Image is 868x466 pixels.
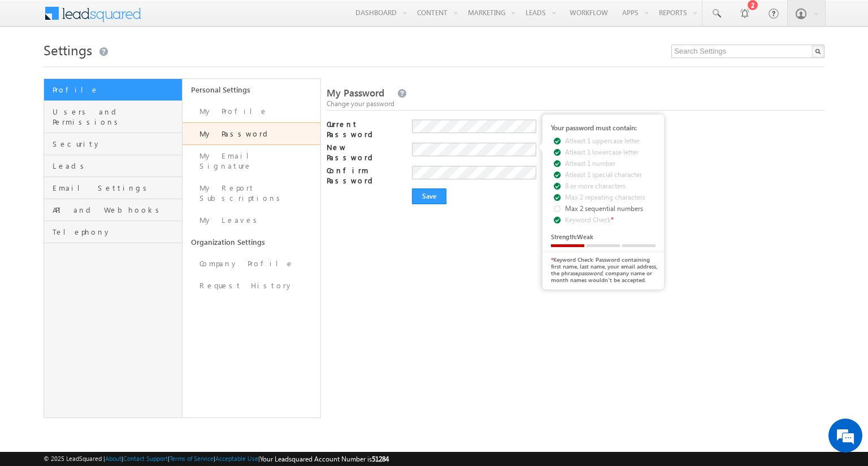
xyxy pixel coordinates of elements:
img: d_60004797649_company_0_60004797649 [19,59,47,74]
a: Users and Permissions [44,101,182,133]
label: Confirm Password [327,165,399,186]
a: Security [44,133,182,155]
div: Chat with us now [59,59,190,74]
li: Max 2 sequential numbers [554,204,660,215]
span: Strength: [551,233,577,240]
span: 51284 [372,455,389,463]
span: Telephony [53,227,179,237]
a: My Email Signature [183,145,321,177]
a: Request History [183,275,321,297]
a: API and Webhooks [44,199,182,221]
a: Personal Settings [183,79,321,100]
span: Settings [44,41,92,59]
span: Security [53,139,179,149]
input: Save [412,188,446,204]
a: My Leaves [183,209,321,231]
div: Change your password [327,99,824,109]
li: Atleast 1 number [554,159,660,170]
textarea: Type your message and hit 'Enter' [15,104,206,338]
a: My Profile [183,100,321,122]
em: Start Chat [154,348,205,363]
li: 8 or more characters [554,181,660,192]
a: Terms of Service [170,455,214,462]
label: Current Password [327,119,399,139]
span: Your Leadsquared Account Number is [260,455,389,463]
input: Search Settings [671,45,824,58]
li: Atleast 1 uppercase letter [554,136,660,147]
a: Company Profile [183,253,321,275]
span: Email Settings [53,183,179,193]
span: Users and Permissions [53,107,179,127]
span: Keyword Check: Password containing first name, last name, your email address, the phrase , compan... [551,256,657,283]
label: New Password [327,142,399,162]
li: Keyword Check [554,215,660,226]
span: © 2025 LeadSquared | | | | | [44,454,389,464]
li: Atleast 1 lowercase letter [554,147,660,159]
a: Acceptable Use [215,455,258,462]
a: My Password [183,122,321,145]
li: Max 2 repeating characters [554,192,660,204]
a: Organization Settings [183,231,321,253]
div: Your password must contain: [551,123,660,133]
a: Profile [44,79,182,101]
div: Minimize live chat window [185,6,212,33]
a: About [105,455,121,462]
a: My Report Subscriptions [183,177,321,209]
span: My Password [327,86,384,99]
span: Weak [577,233,593,240]
span: Leads [53,161,179,171]
span: API and Webhooks [53,205,179,215]
span: Profile [53,85,179,95]
a: Contact Support [123,455,168,462]
i: password [578,270,602,276]
a: Telephony [44,221,182,243]
li: Atleast 1 special character [554,170,660,181]
a: Email Settings [44,177,182,199]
